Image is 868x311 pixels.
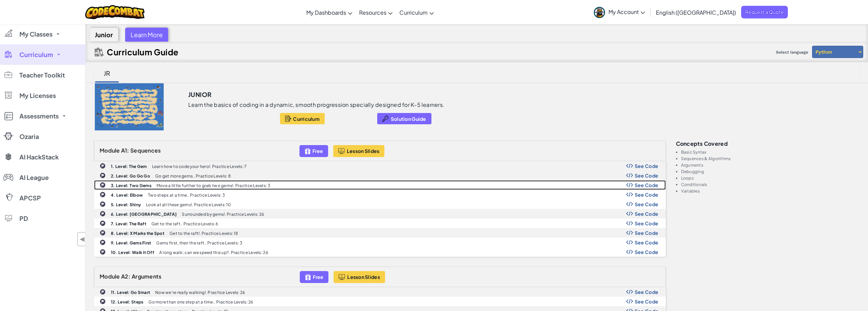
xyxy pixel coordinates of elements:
[626,250,633,254] img: Show Code Logo
[159,250,268,255] p: A long walk; can we speed this up?. Practice Levels: 26
[100,239,106,245] img: IconChallengeLevel.svg
[111,183,151,188] b: 3. Level: Two Gems
[121,273,162,280] span: A2: Arguments
[635,289,659,295] span: See Code
[89,28,118,42] div: Junior
[100,289,106,295] img: IconChallengeLevel.svg
[111,240,151,245] b: 9. Level: Gems First
[156,241,242,245] p: Gems first, then the raft.. Practice Levels: 3
[100,273,120,280] span: Module
[19,31,53,37] span: My Classes
[94,180,666,190] a: 3. Level: Two Gems Move a little further to grab two gems!. Practice Levels: 3 Show Code Logo See...
[94,287,666,297] a: 11. Level: Go Smart Now we're really walking!. Practice Levels: 26 Show Code Logo See Code
[313,274,323,280] span: Free
[626,202,633,207] img: Show Code Logo
[100,298,106,305] img: IconChallengeLevel.svg
[635,249,659,255] span: See Code
[94,238,666,247] a: 9. Level: Gems First Gems first, then the raft.. Practice Levels: 3 Show Code Logo See Code
[188,101,444,108] p: Learn the basics of coding in a dynamic, smooth progression specially designed for K-5 learners.
[312,148,323,154] span: Free
[635,163,659,169] span: See Code
[111,212,177,217] b: 6. Level: [GEOGRAPHIC_DATA]
[608,8,645,15] span: My Account
[111,290,150,295] b: 11. Level: Go Smart
[635,201,659,207] span: See Code
[741,6,788,18] span: Request a Quote
[94,247,666,257] a: 10. Level: Walk It Off A long walk; can we speed this up?. Practice Levels: 26 Show Code Logo See...
[626,289,633,294] img: Show Code Logo
[94,218,666,228] a: 7. Level: The Raft Get to the raft.. Practice Levels: 6 Show Code Logo See Code
[626,183,633,187] img: Show Code Logo
[681,169,860,174] li: Debugging
[306,9,346,16] span: My Dashboards
[626,192,633,197] img: Show Code Logo
[94,171,666,180] a: 2. Level: Go Go Go Go get more gems.. Practice Levels: 8 Show Code Logo See Code
[79,234,85,244] span: ◀
[100,163,106,169] img: IconChallengeLevel.svg
[148,193,225,197] p: Two steps at a time.. Practice Levels: 3
[111,202,141,207] b: 5. Level: Shiny
[100,249,106,255] img: IconChallengeLevel.svg
[100,201,106,207] img: IconChallengeLevel.svg
[121,147,161,154] span: A1: Sequences
[111,299,143,305] b: 12. Level: Steps
[94,209,666,218] a: 6. Level: [GEOGRAPHIC_DATA] Surrounded by gems!. Practice Levels: 26 Show Code Logo See Code
[94,297,666,306] a: 12. Level: Steps Go more than one step at a time.. Practice Levels: 26 Show Code Logo See Code
[19,154,59,160] span: AI HackStack
[170,231,238,236] p: Get to the raft!. Practice Levels: 18
[635,173,659,178] span: See Code
[111,250,154,255] b: 10. Level: Walk It Off
[94,228,666,238] a: 8. Level: X Marks the Spot Get to the raft!. Practice Levels: 18 Show Code Logo See Code
[626,299,633,304] img: Show Code Logo
[303,3,356,22] a: My Dashboards
[19,93,56,99] span: My Licenses
[594,7,605,18] img: avatar
[334,271,385,283] button: Lesson Slides
[152,164,247,169] p: Learn how to code your hero!. Practice Levels: 7
[305,147,311,155] img: IconFreeLevelv2.svg
[148,300,253,304] p: Go more than one step at a time.. Practice Levels: 26
[681,150,860,154] li: Basic Syntax
[19,72,65,78] span: Teacher Toolkit
[85,5,145,19] img: CodeCombat logo
[19,174,49,181] span: AI League
[656,9,736,16] span: English ([GEOGRAPHIC_DATA])
[626,164,633,168] img: Show Code Logo
[100,147,120,154] span: Module
[626,230,633,235] img: Show Code Logo
[676,141,860,146] h3: Concepts covered
[111,193,143,198] b: 4. Level: Elbow
[293,116,320,122] span: Curriculum
[100,182,106,188] img: IconChallengeLevel.svg
[97,65,117,81] div: JR
[626,173,633,178] img: Show Code Logo
[773,47,811,57] span: Select language
[681,176,860,180] li: Loops
[305,273,311,281] img: IconFreeLevelv2.svg
[681,163,860,167] li: Arguments
[188,89,211,100] h3: Junior
[19,52,53,58] span: Curriculum
[100,192,106,198] img: IconChallengeLevel.svg
[111,173,150,179] b: 2. Level: Go Go Go
[333,145,385,157] a: Lesson Slides
[111,231,164,236] b: 8. Level: X Marks the Spot
[635,192,659,197] span: See Code
[635,211,659,216] span: See Code
[151,222,218,226] p: Get to the raft.. Practice Levels: 6
[94,161,666,171] a: 1. Level: The Gem Learn how to code your hero!. Practice Levels: 7 Show Code Logo See Code
[155,174,231,178] p: Go get more gems.. Practice Levels: 8
[377,113,431,124] button: Solution Guide
[635,299,659,304] span: See Code
[111,164,147,169] b: 1. Level: The Gem
[280,113,325,124] button: Curriculum
[111,221,146,226] b: 7. Level: The Raft
[391,116,426,122] span: Solution Guide
[100,211,106,217] img: IconChallengeLevel.svg
[155,290,245,295] p: Now we're really walking!. Practice Levels: 26
[635,230,659,236] span: See Code
[681,182,860,187] li: Conditionals
[626,211,633,216] img: Show Code Logo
